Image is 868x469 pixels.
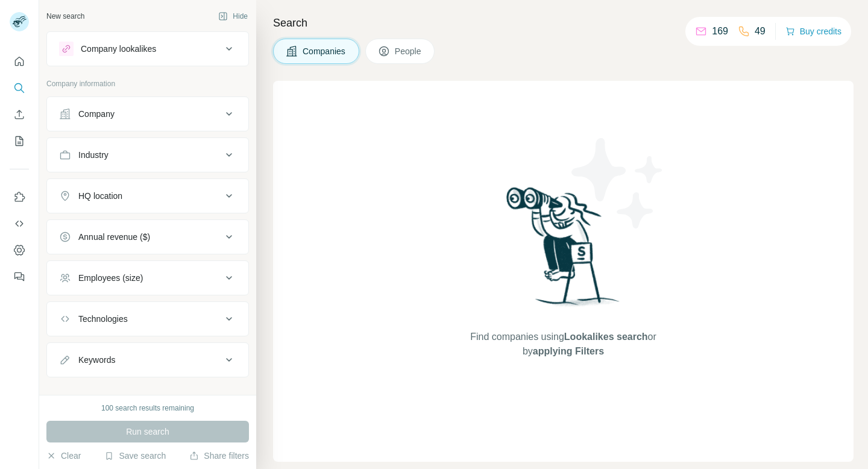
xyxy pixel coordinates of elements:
[10,77,29,99] button: Search
[46,450,81,462] button: Clear
[785,23,841,40] button: Buy credits
[78,313,128,325] div: Technologies
[47,263,248,292] button: Employees (size)
[78,108,115,120] div: Company
[501,184,626,318] img: Surfe Illustration - Woman searching with binoculars
[10,51,29,72] button: Quick start
[10,186,29,208] button: Use Surfe on LinkedIn
[47,181,248,210] button: HQ location
[47,345,248,374] button: Keywords
[564,332,648,342] span: Lookalikes search
[755,24,766,39] p: 49
[78,149,108,161] div: Industry
[303,45,347,57] span: Companies
[210,7,256,25] button: Hide
[10,266,29,288] button: Feedback
[10,130,29,152] button: My lists
[78,354,115,366] div: Keywords
[78,231,150,243] div: Annual revenue ($)
[47,34,248,63] button: Company lookalikes
[47,304,248,333] button: Technologies
[273,14,854,31] h4: Search
[78,190,122,202] div: HQ location
[10,239,29,261] button: Dashboard
[467,330,659,359] span: Find companies using or by
[47,140,248,169] button: Industry
[712,24,728,39] p: 169
[189,450,249,462] button: Share filters
[533,346,604,356] span: applying Filters
[10,213,29,234] button: Use Surfe API
[564,129,672,238] img: Surfe Illustration - Stars
[10,104,29,125] button: Enrich CSV
[101,403,194,414] div: 100 search results remaining
[46,78,249,89] p: Company information
[395,45,423,57] span: People
[46,11,84,22] div: New search
[47,99,248,128] button: Company
[81,43,156,55] div: Company lookalikes
[78,272,143,284] div: Employees (size)
[47,222,248,251] button: Annual revenue ($)
[104,450,166,462] button: Save search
